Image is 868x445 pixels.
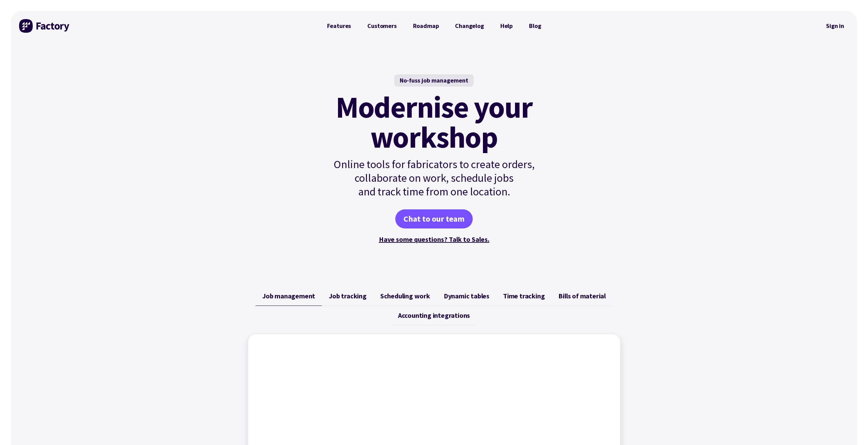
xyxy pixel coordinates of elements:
span: Scheduling work [380,292,430,300]
p: Online tools for fabricators to create orders, collaborate on work, schedule jobs and track time ... [319,158,549,198]
span: Dynamic tables [444,292,489,300]
a: Help [492,19,521,33]
a: Roadmap [405,19,447,33]
span: Bills of material [558,292,606,300]
span: Job tracking [329,292,367,300]
span: Job management [262,292,315,300]
a: Features [319,19,359,33]
a: Blog [521,19,549,33]
a: Customers [359,19,404,33]
div: No-fuss job management [394,74,474,87]
a: Chat to our team [395,209,473,228]
nav: Primary Navigation [319,19,549,33]
span: Time tracking [503,292,545,300]
img: Factory [19,19,70,33]
a: Have some questions? Talk to Sales. [379,235,489,243]
mark: Modernise your workshop [336,92,532,152]
a: Sign in [821,18,849,34]
a: Changelog [447,19,492,33]
span: Accounting integrations [398,311,470,320]
nav: Secondary Navigation [821,18,849,34]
